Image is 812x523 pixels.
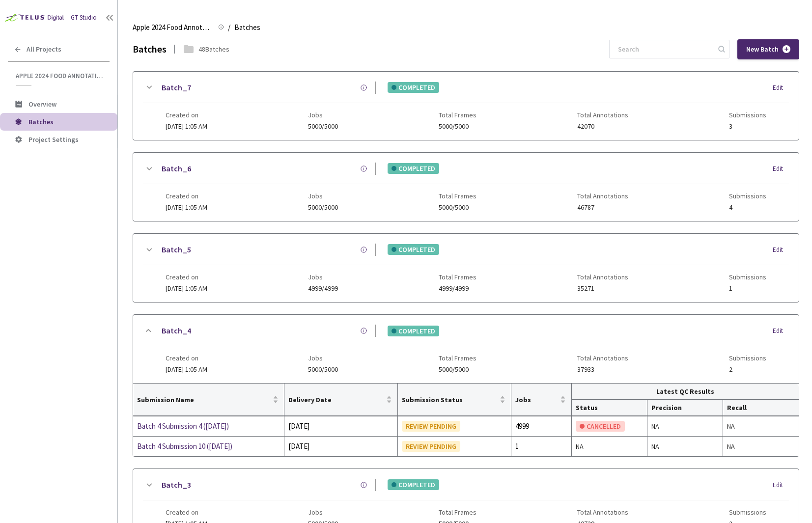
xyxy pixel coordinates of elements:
span: 5000/5000 [439,123,476,130]
th: Status [572,400,647,416]
div: NA [651,441,719,452]
span: Total Annotations [577,354,628,362]
span: 46787 [577,204,628,211]
a: Batch_5 [162,244,191,256]
span: Delivery Date [288,396,384,404]
span: 4999/4999 [308,285,338,292]
span: Submission Status [402,396,498,404]
a: Batch_6 [162,163,191,175]
a: Batch_3 [162,479,191,491]
span: 5000/5000 [308,123,338,130]
div: Edit [773,164,789,174]
span: [DATE] 1:05 AM [166,365,207,374]
span: Apple 2024 Food Annotation Correction [16,72,104,80]
th: Submission Status [398,384,511,416]
th: Jobs [511,384,572,416]
div: COMPLETED [388,326,439,336]
span: New Batch [746,45,779,54]
div: NA [651,421,719,432]
span: 5000/5000 [308,366,338,373]
span: Total Frames [439,354,476,362]
span: Jobs [308,508,338,516]
span: Submissions [729,508,766,516]
div: NA [727,421,795,432]
span: Submissions [729,111,766,119]
li: / [228,22,230,33]
div: Edit [773,83,789,93]
span: 37933 [577,366,628,373]
span: Total Frames [439,111,476,119]
th: Latest QC Results [572,384,799,400]
span: 5000/5000 [308,204,338,211]
div: REVIEW PENDING [402,441,460,452]
div: Batch_6COMPLETEDEditCreated on[DATE] 1:05 AMJobs5000/5000Total Frames5000/5000Total Annotations46... [133,153,799,221]
span: Apple 2024 Food Annotation Correction [133,22,212,33]
div: GT Studio [71,13,97,23]
span: Total Annotations [577,192,628,200]
span: 35271 [577,285,628,292]
span: Created on [166,192,207,200]
span: 4 [729,204,766,211]
span: Project Settings [28,135,79,144]
span: Created on [166,273,207,281]
div: Edit [773,480,789,490]
span: Overview [28,100,56,109]
span: Jobs [515,396,558,404]
div: COMPLETED [388,479,439,490]
div: COMPLETED [388,82,439,93]
div: [DATE] [288,440,393,452]
span: All Projects [27,45,61,54]
div: 4999 [515,420,567,432]
th: Delivery Date [284,384,398,416]
th: Precision [647,400,723,416]
div: Batches [133,41,167,56]
div: Batch_5COMPLETEDEditCreated on[DATE] 1:05 AMJobs4999/4999Total Frames4999/4999Total Annotations35... [133,234,799,302]
div: CANCELLED [576,421,625,432]
div: NA [727,441,795,452]
span: Submissions [729,273,766,281]
div: Edit [773,326,789,336]
span: Jobs [308,192,338,200]
div: 48 Batches [198,44,229,55]
span: Total Frames [439,273,476,281]
div: Batch_4COMPLETEDEditCreated on[DATE] 1:05 AMJobs5000/5000Total Frames5000/5000Total Annotations37... [133,315,799,383]
div: REVIEW PENDING [402,421,460,432]
th: Submission Name [133,384,284,416]
a: Batch 4 Submission 10 ([DATE]) [137,440,241,452]
span: Batches [234,22,260,33]
span: 2 [729,366,766,373]
span: 42070 [577,123,628,130]
span: Submissions [729,192,766,200]
a: Batch_4 [162,325,191,337]
th: Recall [723,400,799,416]
span: Jobs [308,354,338,362]
span: 5000/5000 [439,366,476,373]
span: Total Annotations [577,111,628,119]
div: Batch_7COMPLETEDEditCreated on[DATE] 1:05 AMJobs5000/5000Total Frames5000/5000Total Annotations42... [133,72,799,140]
span: Total Annotations [577,273,628,281]
span: Submission Name [137,396,271,404]
span: Jobs [308,273,338,281]
div: COMPLETED [388,163,439,174]
input: Search [612,40,717,58]
div: [DATE] [288,420,393,432]
a: Batch_7 [162,82,191,94]
span: Total Frames [439,192,476,200]
span: [DATE] 1:05 AM [166,284,207,293]
a: Batch 4 Submission 4 ([DATE]) [137,420,241,432]
div: NA [576,441,643,452]
span: [DATE] 1:05 AM [166,203,207,212]
span: Total Frames [439,508,476,516]
span: [DATE] 1:05 AM [166,122,207,131]
span: 5000/5000 [439,204,476,211]
span: 4999/4999 [439,285,476,292]
div: COMPLETED [388,244,439,255]
span: Submissions [729,354,766,362]
div: Edit [773,245,789,255]
div: 1 [515,440,567,452]
span: Created on [166,508,207,516]
span: Created on [166,354,207,362]
span: Batches [28,117,54,126]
